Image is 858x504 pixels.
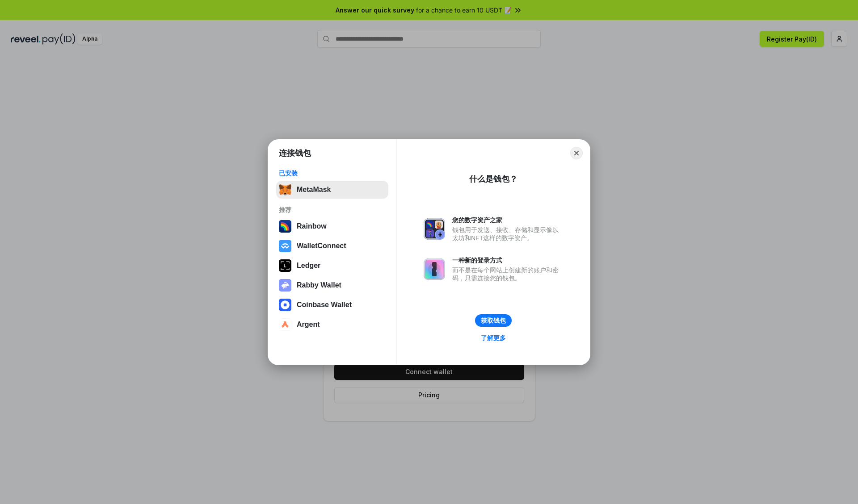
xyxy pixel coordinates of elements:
[279,206,386,214] div: 推荐
[279,183,291,196] img: svg+xml,%3Csvg%20fill%3D%22none%22%20height%3D%2233%22%20viewBox%3D%220%200%2035%2033%22%20width%...
[276,276,388,294] button: Rabby Wallet
[452,216,563,224] div: 您的数字资产之家
[279,169,386,177] div: 已安装
[279,240,291,252] img: svg+xml,%3Csvg%20width%3D%2228%22%20height%3D%2228%22%20viewBox%3D%220%200%2028%2028%22%20fill%3D...
[469,174,517,184] div: 什么是钱包？
[424,258,445,280] img: svg+xml,%3Csvg%20xmlns%3D%22http%3A%2F%2Fwww.w3.org%2F2000%2Fsvg%22%20fill%3D%22none%22%20viewBox...
[297,186,331,194] div: MetaMask
[276,296,388,314] button: Coinbase Wallet
[297,281,341,289] div: Rabby Wallet
[297,262,320,270] div: Ledger
[452,226,563,242] div: 钱包用于发送、接收、存储和显示像以太坊和NFT这样的数字资产。
[276,181,388,199] button: MetaMask
[297,301,352,309] div: Coinbase Wallet
[276,237,388,255] button: WalletConnect
[297,321,320,329] div: Argent
[452,256,563,264] div: 一种新的登录方式
[297,242,346,250] div: WalletConnect
[276,217,388,235] button: Rainbow
[279,220,291,233] img: svg+xml,%3Csvg%20width%3D%22120%22%20height%3D%22120%22%20viewBox%3D%220%200%20120%20120%22%20fil...
[452,266,563,282] div: 而不是在每个网站上创建新的账户和密码，只需连接您的钱包。
[475,332,511,344] a: 了解更多
[276,257,388,275] button: Ledger
[279,279,291,292] img: svg+xml,%3Csvg%20xmlns%3D%22http%3A%2F%2Fwww.w3.org%2F2000%2Fsvg%22%20fill%3D%22none%22%20viewBox...
[481,334,506,342] div: 了解更多
[279,148,311,158] h1: 连接钱包
[279,259,291,272] img: svg+xml,%3Csvg%20xmlns%3D%22http%3A%2F%2Fwww.w3.org%2F2000%2Fsvg%22%20width%3D%2228%22%20height%3...
[279,318,291,331] img: svg+xml,%3Csvg%20width%3D%2228%22%20height%3D%2228%22%20viewBox%3D%220%200%2028%2028%22%20fill%3D...
[475,314,512,327] button: 获取钱包
[570,147,583,159] button: Close
[276,316,388,333] button: Argent
[424,218,445,240] img: svg+xml,%3Csvg%20xmlns%3D%22http%3A%2F%2Fwww.w3.org%2F2000%2Fsvg%22%20fill%3D%22none%22%20viewBox...
[279,299,291,311] img: svg+xml,%3Csvg%20width%3D%2228%22%20height%3D%2228%22%20viewBox%3D%220%200%2028%2028%22%20fill%3D...
[297,222,327,230] div: Rainbow
[481,317,506,325] div: 获取钱包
